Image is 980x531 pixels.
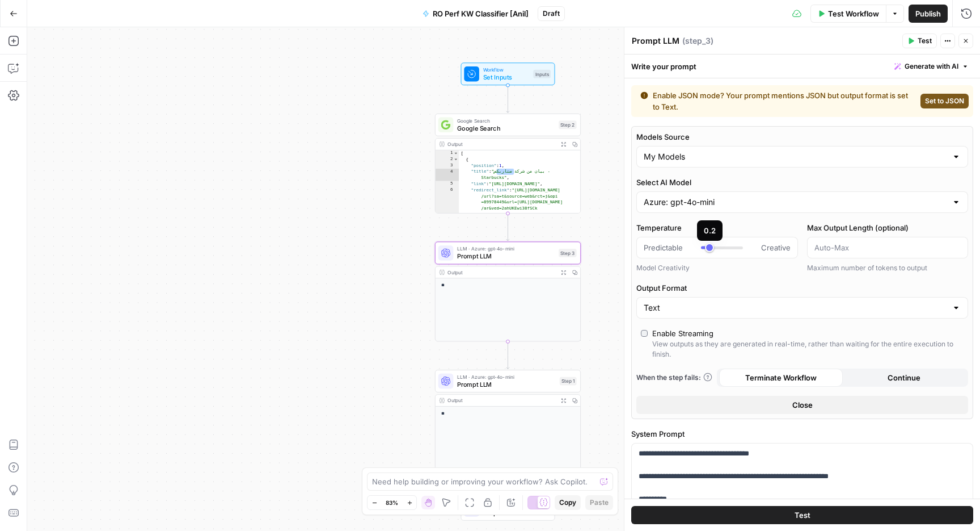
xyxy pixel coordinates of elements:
[560,377,577,386] div: Step 1
[636,222,798,233] label: Temperature
[447,396,555,404] div: Output
[918,36,932,46] span: Test
[506,341,509,369] g: Edge from step_3 to step_1
[624,55,980,78] div: Write your prompt
[792,399,813,411] span: Close
[453,156,458,162] span: Toggle code folding, rows 2 through 44
[644,196,947,208] input: Azure: gpt-4o-mini
[543,9,560,19] span: Draft
[915,8,941,19] span: Publish
[631,428,973,440] label: System Prompt
[435,114,581,214] div: Google SearchGoogle SearchStep 2Output[ { "position":1, "title":"بيان من شركة ستاربكس - Starbucks...
[644,242,683,253] span: Predictable
[453,150,458,157] span: Toggle code folding, rows 1 through 121
[506,85,509,112] g: Edge from start to step_2
[641,330,648,337] input: Enable StreamingView outputs as they are generated in real-time, rather than waiting for the enti...
[888,372,920,383] span: Continue
[807,222,969,233] label: Max Output Length (optional)
[636,396,968,414] button: Close
[435,242,581,342] div: LLM · Azure: gpt-4o-miniPrompt LLMStep 3Output**
[483,66,530,73] span: Workflow
[457,245,555,252] span: LLM · Azure: gpt-4o-mini
[814,242,961,253] input: Auto-Max
[457,123,555,133] span: Google Search
[636,177,968,188] label: Select AI Model
[644,302,947,313] input: Text
[631,506,973,524] button: Test
[559,120,577,129] div: Step 2
[585,495,613,510] button: Paste
[828,8,879,19] span: Test Workflow
[435,498,581,521] div: EndOutput
[436,181,459,187] div: 5
[436,150,459,157] div: 1
[436,162,459,169] div: 3
[435,370,581,470] div: LLM · Azure: gpt-4o-miniPrompt LLMStep 1Output**
[905,61,958,72] span: Generate with AI
[559,249,577,257] div: Step 3
[457,252,555,261] span: Prompt LLM
[416,5,535,23] button: RO Perf KW Classifier [Anil]
[436,156,459,162] div: 2
[652,339,964,359] div: View outputs as they are generated in real-time, rather than waiting for the entire execution to ...
[555,495,581,510] button: Copy
[632,35,679,47] textarea: Prompt LLM
[386,498,398,507] span: 83%
[483,73,530,82] span: Set Inputs
[810,5,886,23] button: Test Workflow
[644,151,947,162] input: My Models
[745,372,817,383] span: Terminate Workflow
[435,62,581,85] div: WorkflowSet InputsInputs
[704,225,716,236] div: 0.2
[682,35,713,47] span: ( step_3 )
[559,497,576,508] span: Copy
[447,269,555,276] div: Output
[436,187,459,218] div: 6
[761,242,791,253] span: Creative
[457,117,555,124] span: Google Search
[590,497,609,508] span: Paste
[902,34,937,48] button: Test
[925,96,964,106] span: Set to JSON
[807,263,969,273] div: Maximum number of tokens to output
[652,328,713,339] div: Enable Streaming
[640,90,916,112] div: Enable JSON mode? Your prompt mentions JSON but output format is set to Text.
[920,94,969,108] button: Set to JSON
[457,373,556,381] span: LLM · Azure: gpt-4o-mini
[890,59,973,74] button: Generate with AI
[909,5,948,23] button: Publish
[843,369,966,387] button: Continue
[483,508,547,517] span: Output
[636,373,712,383] a: When the step fails:
[636,263,798,273] div: Model Creativity
[447,140,555,148] div: Output
[436,169,459,181] div: 4
[533,70,551,78] div: Inputs
[457,380,556,390] span: Prompt LLM
[795,509,810,521] span: Test
[636,282,968,294] label: Output Format
[506,214,509,241] g: Edge from step_2 to step_3
[433,8,529,19] span: RO Perf KW Classifier [Anil]
[636,131,968,143] label: Models Source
